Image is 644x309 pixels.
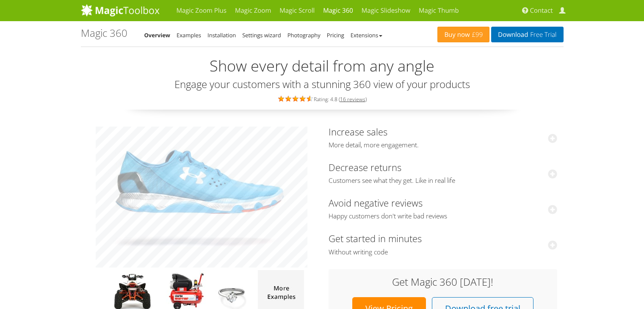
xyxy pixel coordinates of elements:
a: DownloadFree Trial [491,27,563,42]
h3: Get Magic 360 [DATE]! [337,276,549,287]
a: Extensions [351,31,382,39]
a: Avoid negative reviewsHappy customers don't write bad reviews [329,196,557,221]
a: Overview [144,31,171,39]
span: £99 [470,31,483,38]
a: Photography [287,31,321,39]
a: Increase salesMore detail, more engagement. [329,125,557,149]
div: Rating: 4.8 ( ) [81,94,564,103]
a: Decrease returnsCustomers see what they get. Like in real life [329,161,557,185]
h2: Show every detail from any angle [81,58,564,74]
h1: Magic 360 [81,28,127,39]
a: 16 reviews [340,96,365,103]
img: MagicToolbox.com - Image tools for your website [81,4,160,17]
h3: Engage your customers with a stunning 360 view of your products [81,79,564,90]
span: Customers see what they get. Like in real life [329,177,557,185]
span: Contact [530,6,553,15]
a: Installation [207,31,236,39]
span: Happy customers don't write bad reviews [329,212,557,221]
a: Examples [177,31,201,39]
span: Free Trial [528,31,556,38]
a: Settings wizard [242,31,281,39]
a: Get started in minutesWithout writing code [329,232,557,256]
span: Without writing code [329,248,557,257]
span: More detail, more engagement. [329,141,557,149]
a: Pricing [327,31,344,39]
a: Buy now£99 [437,27,489,42]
